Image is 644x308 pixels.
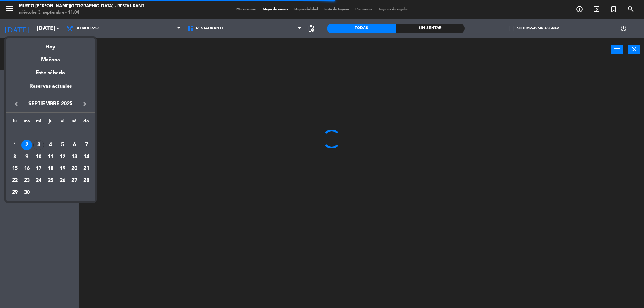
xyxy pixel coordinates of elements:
[21,175,33,187] td: 23 de septiembre de 2025
[21,163,33,175] td: 16 de septiembre de 2025
[79,100,90,108] button: keyboard_arrow_right
[80,118,92,127] th: domingo
[69,151,81,163] td: 13 de septiembre de 2025
[57,139,69,151] td: 5 de septiembre de 2025
[9,164,20,174] div: 15
[45,164,56,174] div: 18
[69,175,80,186] div: 27
[33,163,45,175] td: 17 de septiembre de 2025
[6,64,95,82] div: Este sábado
[33,175,45,187] td: 24 de septiembre de 2025
[45,139,57,151] td: 4 de septiembre de 2025
[45,118,57,127] th: jueves
[9,187,20,198] div: 29
[21,187,33,199] td: 30 de septiembre de 2025
[21,187,32,198] div: 30
[21,152,32,162] div: 9
[45,151,57,163] td: 11 de septiembre de 2025
[6,51,95,64] div: Mañana
[6,82,95,95] div: Reservas actuales
[21,164,32,174] div: 16
[45,140,56,150] div: 4
[81,164,92,174] div: 21
[81,140,92,150] div: 7
[69,163,81,175] td: 20 de septiembre de 2025
[21,140,32,150] div: 2
[69,164,80,174] div: 20
[69,152,80,162] div: 13
[80,139,92,151] td: 7 de septiembre de 2025
[45,163,57,175] td: 18 de septiembre de 2025
[80,163,92,175] td: 21 de septiembre de 2025
[9,139,21,151] td: 1 de septiembre de 2025
[80,175,92,187] td: 28 de septiembre de 2025
[57,164,68,174] div: 19
[33,175,44,186] div: 24
[33,151,45,163] td: 10 de septiembre de 2025
[9,187,21,199] td: 29 de septiembre de 2025
[33,118,45,127] th: miércoles
[81,152,92,162] div: 14
[9,175,20,186] div: 22
[57,140,68,150] div: 5
[33,164,44,174] div: 17
[57,163,69,175] td: 19 de septiembre de 2025
[13,100,20,108] i: keyboard_arrow_left
[22,100,79,108] span: septiembre 2025
[57,152,68,162] div: 12
[69,139,81,151] td: 6 de septiembre de 2025
[21,151,33,163] td: 9 de septiembre de 2025
[57,151,69,163] td: 12 de septiembre de 2025
[57,118,69,127] th: viernes
[33,140,44,150] div: 3
[9,151,21,163] td: 8 de septiembre de 2025
[9,175,21,187] td: 22 de septiembre de 2025
[33,152,44,162] div: 10
[9,152,20,162] div: 8
[9,127,92,139] td: SEP.
[9,163,21,175] td: 15 de septiembre de 2025
[21,139,33,151] td: 2 de septiembre de 2025
[57,175,68,186] div: 26
[57,175,69,187] td: 26 de septiembre de 2025
[45,152,56,162] div: 11
[11,100,22,108] button: keyboard_arrow_left
[45,175,57,187] td: 25 de septiembre de 2025
[69,175,81,187] td: 27 de septiembre de 2025
[69,118,81,127] th: sábado
[80,151,92,163] td: 14 de septiembre de 2025
[45,175,56,186] div: 25
[81,100,89,108] i: keyboard_arrow_right
[81,175,92,186] div: 28
[6,38,95,51] div: Hoy
[9,140,20,150] div: 1
[9,118,21,127] th: lunes
[69,140,80,150] div: 6
[21,175,32,186] div: 23
[33,139,45,151] td: 3 de septiembre de 2025
[21,118,33,127] th: martes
